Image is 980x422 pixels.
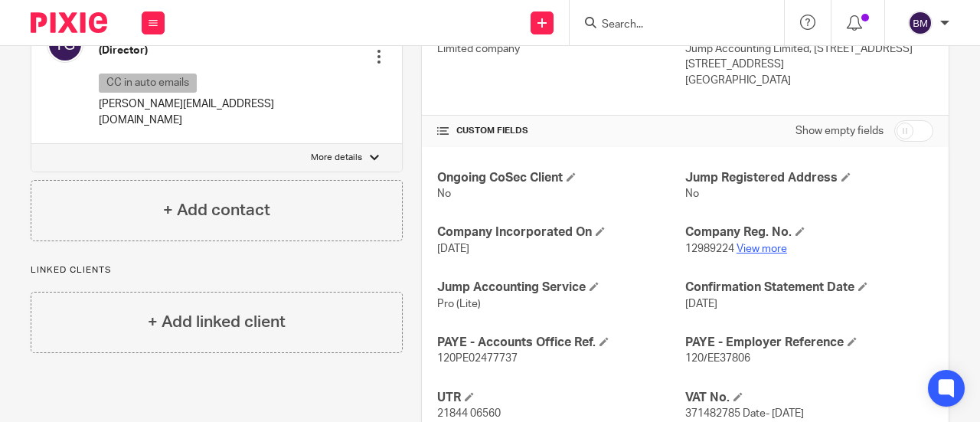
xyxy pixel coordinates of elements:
span: [DATE] [685,299,717,309]
h4: Jump Registered Address [685,170,933,186]
h4: PAYE - Accounts Office Ref. [437,335,685,351]
input: Search [600,18,738,32]
span: Pro (Lite) [437,299,481,309]
label: Show empty fields [795,123,884,139]
p: More details [311,152,362,164]
span: 371482785 Date- [DATE] [685,408,804,419]
span: 120/EE37806 [685,353,750,364]
h4: Confirmation Statement Date [685,280,933,296]
img: svg%3E [908,11,933,35]
span: 120PE02477737 [437,353,518,364]
h5: (Director) [99,43,343,58]
span: No [685,188,699,199]
h4: Jump Accounting Service [437,280,685,296]
h4: PAYE - Employer Reference [685,335,933,351]
h4: VAT No. [685,390,933,406]
span: 12989224 [685,244,734,254]
p: CC in auto emails [99,74,197,93]
h4: Company Incorporated On [437,224,685,240]
p: Jump Accounting Limited, [STREET_ADDRESS] [685,41,933,57]
h4: UTR [437,390,685,406]
span: [DATE] [437,244,469,254]
p: [STREET_ADDRESS] [685,57,933,72]
p: Linked clients [31,264,403,276]
h4: CUSTOM FIELDS [437,125,685,137]
span: No [437,188,451,199]
h4: + Add linked client [148,310,286,334]
h4: Ongoing CoSec Client [437,170,685,186]
span: 21844 06560 [437,408,501,419]
h4: Company Reg. No. [685,224,933,240]
h4: + Add contact [163,198,270,222]
p: [PERSON_NAME][EMAIL_ADDRESS][DOMAIN_NAME] [99,97,343,128]
p: [GEOGRAPHIC_DATA] [685,73,933,88]
a: View more [737,244,787,254]
img: Pixie [31,12,107,33]
p: Limited company [437,41,685,57]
